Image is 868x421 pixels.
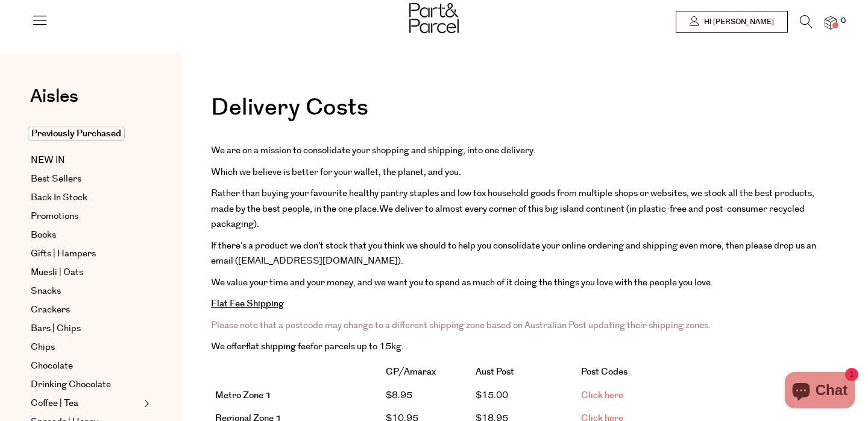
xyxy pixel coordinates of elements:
a: Chips [31,340,140,355]
td: $15.00 [471,384,577,407]
span: Muesli | Oats [31,265,83,280]
span: 0 [838,16,849,27]
span: Please note that a postcode may change to a different shipping zone based on Australian Post upda... [211,319,711,332]
a: Snacks [31,284,140,299]
a: Hi [PERSON_NAME] [676,11,788,33]
span: Rather than buying your favourite healthy pantry staples and low tox household goods from multipl... [211,187,814,215]
button: Expand/Collapse Coffee | Tea [141,396,149,411]
strong: Aust Post [476,366,514,378]
a: Bars | Chips [31,321,140,336]
span: Aisles [30,83,78,110]
a: Drinking Chocolate [31,378,140,392]
span: We offer for parcels up to 15kg. [211,340,404,353]
span: Previously Purchased [28,127,125,141]
span: Chocolate [31,359,73,373]
a: 0 [825,16,837,29]
h1: Delivery Costs [211,97,838,131]
span: Back In Stock [31,191,87,205]
a: Previously Purchased [31,127,140,141]
a: Books [31,228,140,242]
a: Muesli | Oats [31,265,140,280]
span: Bars | Chips [31,321,81,336]
span: NEW IN [31,153,65,168]
span: We are on a mission to consolidate your shopping and shipping, into one delivery. [211,144,536,157]
span: If there’s a product we don’t stock that you think we should to help you consolidate your online ... [211,239,816,268]
td: $8.95 [382,384,471,407]
a: NEW IN [31,153,140,168]
span: Gifts | Hampers [31,247,96,261]
a: Aisles [30,87,78,118]
span: Books [31,228,56,242]
a: Back In Stock [31,191,140,205]
span: Snacks [31,284,61,299]
a: Click here [581,389,623,402]
strong: flat shipping fee [246,340,310,353]
span: Chips [31,340,55,355]
inbox-online-store-chat: Shopify online store chat [781,372,858,411]
strong: Flat Fee Shipping [211,297,284,310]
span: Coffee | Tea [31,396,78,411]
p: We deliver to almost every corner of this big island continent (in plastic-free and post-consumer... [211,186,838,232]
span: Promotions [31,209,78,224]
a: Crackers [31,303,140,317]
a: Coffee | Tea [31,396,140,411]
a: Promotions [31,209,140,224]
a: Best Sellers [31,172,140,186]
span: Which we believe is better for your wallet, the planet, and you. [211,166,461,179]
strong: Metro Zone 1 [215,389,271,402]
strong: Post Codes [581,366,627,378]
img: Part&Parcel [409,3,459,33]
span: Best Sellers [31,172,81,186]
span: Hi [PERSON_NAME] [701,17,774,27]
a: Chocolate [31,359,140,373]
a: Gifts | Hampers [31,247,140,261]
span: Crackers [31,303,70,317]
span: Drinking Chocolate [31,378,111,392]
span: We value your time and your money, and we want you to spend as much of it doing the things you lo... [211,276,713,289]
strong: CP/Amarax [386,366,436,378]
